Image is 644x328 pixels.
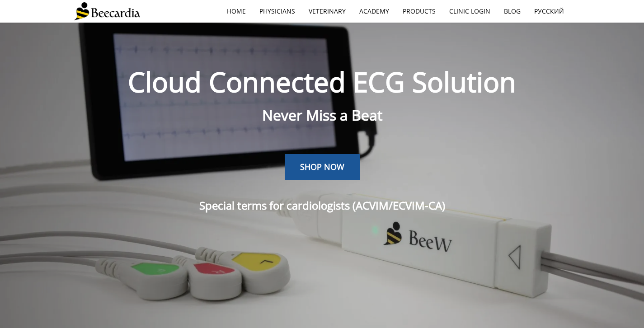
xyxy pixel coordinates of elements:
[353,1,396,22] a: Academy
[220,1,253,22] a: home
[300,161,344,172] span: SHOP NOW
[253,1,302,22] a: Physicians
[302,1,353,22] a: Veterinary
[527,1,571,22] a: Русский
[396,1,442,22] a: Products
[74,2,140,20] img: Beecardia
[497,1,527,22] a: Blog
[128,63,516,100] span: Cloud Connected ECG Solution
[199,198,445,213] span: Special terms for cardiologists (ACVIM/ECVIM-CA)
[262,105,382,125] span: Never Miss a Beat
[285,154,360,180] a: SHOP NOW
[442,1,497,22] a: Clinic Login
